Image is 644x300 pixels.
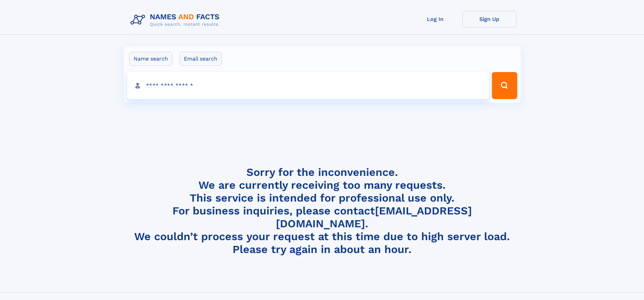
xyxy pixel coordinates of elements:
[129,52,172,66] label: Name search
[128,11,225,29] img: Logo Names and Facts
[180,52,222,66] label: Email search
[276,204,472,230] a: [EMAIL_ADDRESS][DOMAIN_NAME]
[127,72,489,99] input: search input
[492,72,517,99] button: Search Button
[128,166,517,256] h4: Sorry for the inconvenience. We are currently receiving too many requests. This service is intend...
[408,11,462,27] a: Log In
[462,11,517,27] a: Sign Up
